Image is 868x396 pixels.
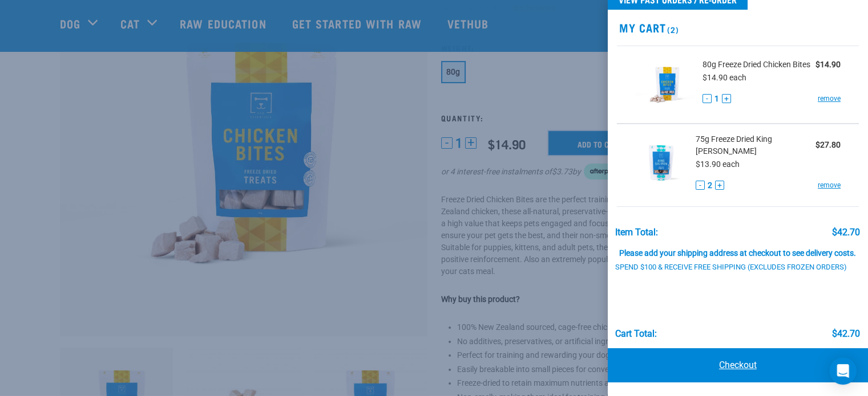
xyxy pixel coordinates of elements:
[815,60,841,69] strong: $14.90
[615,329,657,339] div: Cart total:
[703,94,712,103] button: -
[608,348,868,382] a: Checkout
[635,133,687,192] img: Freeze Dried King Salmon
[696,181,705,190] button: -
[722,94,731,103] button: +
[829,357,857,385] div: Open Intercom Messenger
[818,180,841,190] a: remove
[708,179,712,191] span: 2
[615,227,658,238] div: Item Total:
[832,227,860,238] div: $42.70
[615,238,860,258] div: Please add your shipping address at checkout to see delivery costs.
[635,55,694,114] img: Freeze Dried Chicken Bites
[818,93,841,104] a: remove
[832,329,860,339] div: $42.70
[715,181,724,190] button: +
[696,133,815,157] span: 75g Freeze Dried King [PERSON_NAME]
[714,93,719,105] span: 1
[665,27,679,31] span: (2)
[615,263,861,272] div: Spend $100 & Receive Free Shipping (Excludes Frozen Orders)
[815,140,841,149] strong: $27.80
[703,59,810,71] span: 80g Freeze Dried Chicken Bites
[696,160,740,169] span: $13.90 each
[608,21,868,34] h2: My Cart
[703,73,746,82] span: $14.90 each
